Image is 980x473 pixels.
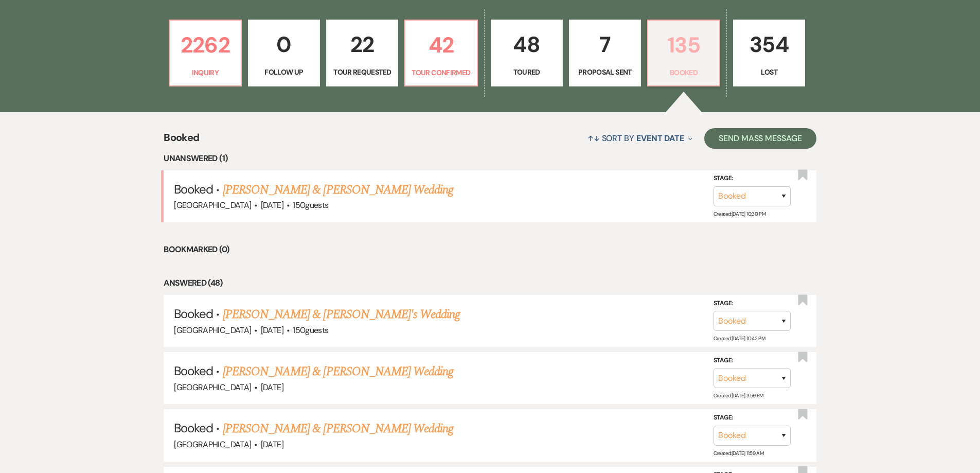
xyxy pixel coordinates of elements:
li: Answered (48) [164,276,816,290]
span: Event Date [636,133,684,144]
p: 0 [255,27,313,62]
p: Follow Up [255,66,313,78]
a: 7Proposal Sent [569,20,641,86]
a: [PERSON_NAME] & [PERSON_NAME] Wedding [223,419,453,438]
a: [PERSON_NAME] & [PERSON_NAME] Wedding [223,362,453,381]
span: 150 guests [293,200,328,211]
p: Tour Requested [333,66,391,78]
p: Tour Confirmed [412,67,470,78]
span: Created: [DATE] 10:30 PM [714,211,765,217]
a: 22Tour Requested [326,20,398,86]
button: Sort By Event Date [583,125,697,152]
li: Bookmarked (0) [164,243,816,256]
span: [DATE] [261,325,283,336]
a: [PERSON_NAME] & [PERSON_NAME]'s Wedding [223,305,460,324]
a: 135Booked [647,20,720,86]
p: 22 [333,27,391,62]
a: 354Lost [733,20,805,86]
p: Lost [740,66,798,78]
span: Booked [174,306,213,322]
p: Toured [497,66,556,78]
button: Send Mass Message [704,128,816,149]
label: Stage: [714,298,791,309]
label: Stage: [714,355,791,366]
a: 2262Inquiry [169,20,242,86]
p: Proposal Sent [576,66,634,78]
label: Stage: [714,412,791,424]
span: [GEOGRAPHIC_DATA] [174,382,251,393]
span: [DATE] [261,200,283,211]
span: [DATE] [261,439,283,450]
span: Booked [174,420,213,436]
p: 42 [412,28,470,62]
p: 354 [740,27,798,62]
p: 135 [654,28,713,62]
span: Booked [174,181,213,197]
a: 0Follow Up [248,20,320,86]
p: Booked [654,67,713,78]
span: 150 guests [293,325,328,336]
span: [DATE] [261,382,283,393]
span: ↑↓ [587,133,600,144]
span: [GEOGRAPHIC_DATA] [174,325,251,336]
a: 42Tour Confirmed [404,20,477,86]
p: 2262 [176,28,235,62]
span: [GEOGRAPHIC_DATA] [174,200,251,211]
span: Created: [DATE] 10:42 PM [714,335,765,342]
li: Unanswered (1) [164,152,816,165]
span: Created: [DATE] 11:59 AM [714,450,763,457]
a: 48Toured [491,20,563,86]
span: Booked [164,130,199,152]
span: Created: [DATE] 3:59 PM [714,392,763,399]
p: 7 [576,27,634,62]
span: Booked [174,363,213,379]
p: Inquiry [176,67,235,78]
span: [GEOGRAPHIC_DATA] [174,439,251,450]
p: 48 [497,27,556,62]
label: Stage: [714,173,791,184]
a: [PERSON_NAME] & [PERSON_NAME] Wedding [223,181,453,199]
